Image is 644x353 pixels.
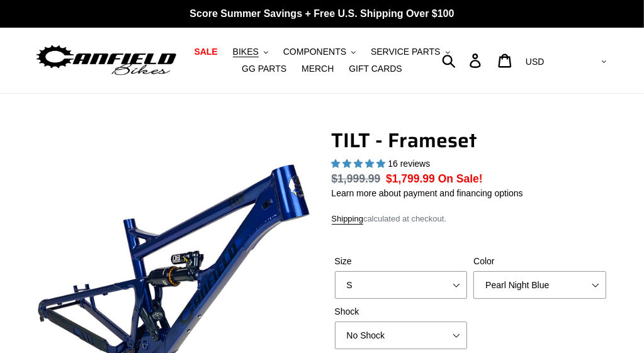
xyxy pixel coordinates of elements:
[332,128,610,152] h1: TILT - Frameset
[349,64,402,74] span: GIFT CARDS
[388,159,430,169] span: 16 reviews
[188,43,223,60] a: SALE
[371,47,440,57] span: SERVICE PARTS
[332,188,523,198] a: Learn more about payment and financing options
[332,159,388,169] span: 5.00 stars
[332,214,364,225] a: Shipping
[332,172,381,185] s: $1,999.99
[295,60,340,77] a: MERCH
[302,64,334,74] span: MERCH
[335,255,468,268] label: Size
[194,47,217,57] span: SALE
[342,60,409,77] a: GIFT CARDS
[386,172,435,185] span: $1,799.99
[233,47,259,57] span: BIKES
[235,60,293,77] a: GG PARTS
[242,64,286,74] span: GG PARTS
[335,305,468,318] label: Shock
[438,171,483,187] span: On Sale!
[277,43,362,60] button: COMPONENTS
[364,43,456,60] button: SERVICE PARTS
[473,255,606,268] label: Color
[332,213,610,225] div: calculated at checkout.
[227,43,274,60] button: BIKES
[35,42,178,78] img: Canfield Bikes
[283,47,346,57] span: COMPONENTS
